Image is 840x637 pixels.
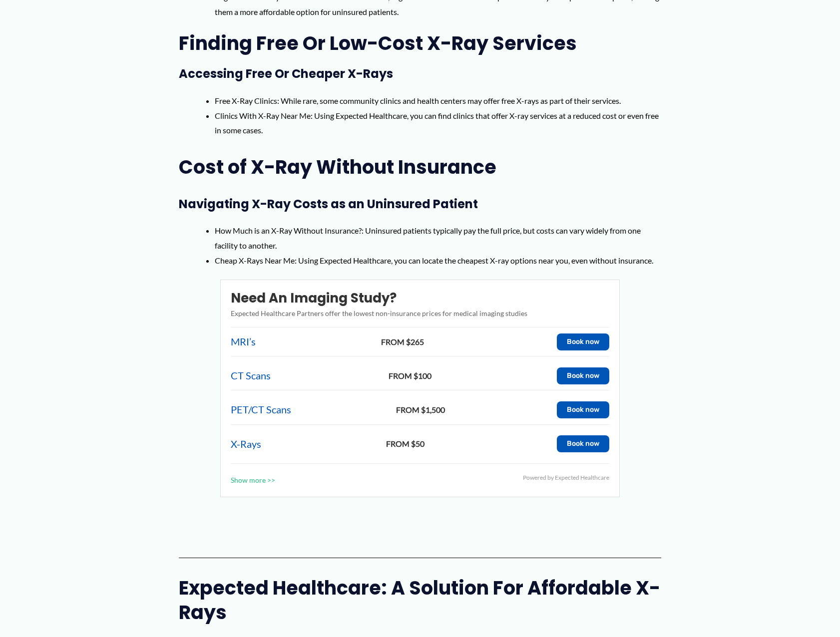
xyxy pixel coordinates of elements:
button: Book now [557,435,609,452]
span: FROM $265 [258,334,547,349]
span: Cost of X-Ray Without Insurance [179,154,496,180]
a: X-Rays [231,435,261,453]
a: Show more >> [231,474,275,487]
span: Navigating X-Ray Costs as an Uninsured Patient [179,196,478,212]
a: CT Scans [231,366,271,385]
span: FROM $50 [264,436,547,451]
span: FROM $1,500 [294,402,547,417]
li: How Much is an X-Ray Without Insurance?: Uninsured patients typically pay the full price, but cos... [215,223,662,253]
li: Free X-Ray Clinics: While rare, some community clinics and health centers may offer free X-rays a... [215,93,662,108]
button: Book now [557,367,609,384]
a: PET/CT Scans [231,400,291,419]
button: Book now [557,333,609,350]
h2: Finding Free or Low-Cost X-Ray Services [179,31,662,55]
h2: Need an imaging study? [231,290,609,307]
li: Clinics With X-Ray Near Me: Using Expected Healthcare, you can find clinics that offer X-ray serv... [215,108,662,138]
p: Expected Healthcare Partners offer the lowest non-insurance prices for medical imaging studies [231,307,609,320]
button: Book now [557,401,609,418]
span: FROM $100 [273,368,547,383]
li: Cheap X-Rays Near Me: Using Expected Healthcare, you can locate the cheapest X-ray options near y... [215,253,662,268]
h3: Accessing Free or Cheaper X-Rays [179,66,662,81]
a: MRI’s [231,332,256,351]
h2: Expected Healthcare: A Solution for Affordable X-Rays [179,576,662,625]
div: Powered by Expected Healthcare [523,472,609,483]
